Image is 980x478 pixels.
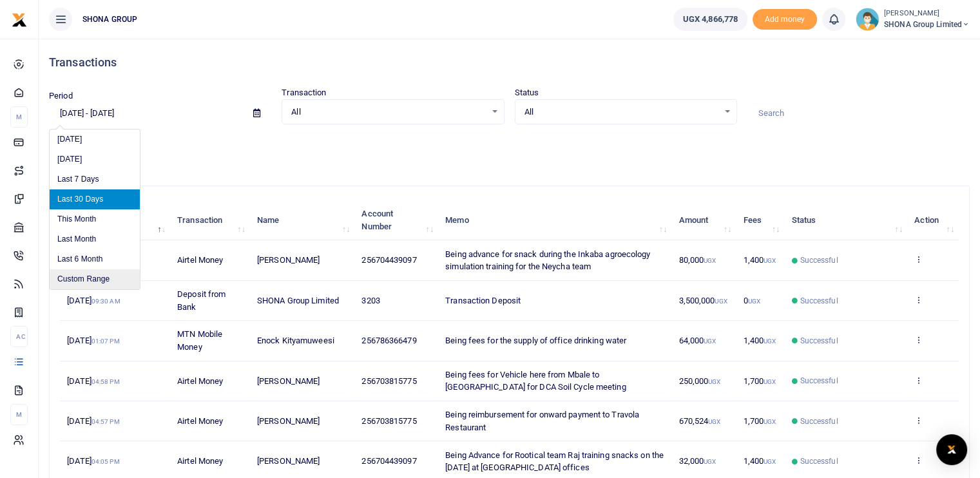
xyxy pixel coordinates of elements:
[49,55,970,70] h4: Transactions
[683,13,738,26] span: UGX 4,866,778
[884,8,970,19] small: [PERSON_NAME]
[884,19,970,30] span: SHONA Group Limited
[177,456,223,466] span: Airtel Money
[743,456,776,466] span: 1,400
[67,296,120,305] span: [DATE]
[800,254,838,266] span: Successful
[177,289,226,312] span: Deposit from Bank
[10,106,28,128] li: M
[67,336,119,345] span: [DATE]
[257,376,320,386] span: [PERSON_NAME]
[678,255,716,265] span: 80,000
[257,296,339,305] span: SHONA Group Limited
[50,269,140,289] li: Custom Range
[445,450,664,473] span: Being Advance for Rootical team Raj training snacks on the [DATE] at [GEOGRAPHIC_DATA] offices
[748,298,760,305] small: UGX
[91,298,120,305] small: 09:30 AM
[753,14,817,23] a: Add money
[671,200,736,240] th: Amount: activate to sort column ascending
[736,200,784,240] th: Fees: activate to sort column ascending
[856,8,879,31] img: profile-user
[936,434,967,465] div: Open Intercom Messenger
[10,404,28,425] li: M
[704,458,716,465] small: UGX
[743,255,776,265] span: 1,400
[678,456,716,466] span: 32,000
[800,416,838,427] span: Successful
[764,257,776,264] small: UGX
[77,14,142,25] span: SHONA GROUP
[445,296,521,305] span: Transaction Deposit
[361,296,380,305] span: 3203
[668,8,753,31] li: Wallet ballance
[678,296,727,305] span: 3,500,000
[743,376,776,386] span: 1,700
[800,375,838,387] span: Successful
[800,335,838,347] span: Successful
[764,418,776,425] small: UGX
[753,9,817,30] span: Add money
[800,295,838,307] span: Successful
[361,456,416,466] span: 256704439097
[177,255,223,265] span: Airtel Money
[743,336,776,345] span: 1,400
[764,338,776,345] small: UGX
[704,338,716,345] small: UGX
[678,376,720,386] span: 250,000
[907,200,959,240] th: Action: activate to sort column ascending
[361,255,416,265] span: 256704439097
[257,456,320,466] span: [PERSON_NAME]
[673,8,747,31] a: UGX 4,866,778
[361,376,416,386] span: 256703815775
[91,418,120,425] small: 04:57 PM
[445,336,626,345] span: Being fees for the supply of office drinking water
[50,229,140,249] li: Last Month
[177,329,222,352] span: MTN Mobile Money
[743,416,776,426] span: 1,700
[361,336,416,345] span: 256786366479
[438,200,671,240] th: Memo: activate to sort column ascending
[250,200,354,240] th: Name: activate to sort column ascending
[10,326,28,347] li: Ac
[678,336,716,345] span: 64,000
[708,418,720,425] small: UGX
[67,416,119,426] span: [DATE]
[704,257,716,264] small: UGX
[50,169,140,189] li: Last 7 Days
[67,376,119,386] span: [DATE]
[747,102,970,124] input: Search
[12,12,27,28] img: logo-small
[257,416,320,426] span: [PERSON_NAME]
[49,140,970,153] p: Download
[361,416,416,426] span: 256703815775
[257,255,320,265] span: [PERSON_NAME]
[753,9,817,30] li: Toup your wallet
[170,200,250,240] th: Transaction: activate to sort column ascending
[784,200,907,240] th: Status: activate to sort column ascending
[91,338,120,345] small: 01:07 PM
[715,298,727,305] small: UGX
[291,106,485,119] span: All
[445,410,639,432] span: Being reimbursement for onward payment to Travola Restaurant
[50,129,140,149] li: [DATE]
[91,378,120,385] small: 04:58 PM
[743,296,760,305] span: 0
[354,200,438,240] th: Account Number: activate to sort column ascending
[515,86,539,99] label: Status
[445,249,650,272] span: Being advance for snack during the Inkaba agroecology simulation training for the Neycha team
[49,90,73,102] label: Period
[50,209,140,229] li: This Month
[67,456,119,466] span: [DATE]
[12,14,27,24] a: logo-small logo-large logo-large
[91,458,120,465] small: 04:05 PM
[678,416,720,426] span: 670,524
[856,8,970,31] a: profile-user [PERSON_NAME] SHONA Group Limited
[524,106,718,119] span: All
[50,149,140,169] li: [DATE]
[708,378,720,385] small: UGX
[177,376,223,386] span: Airtel Money
[50,189,140,209] li: Last 30 Days
[49,102,243,124] input: select period
[282,86,326,99] label: Transaction
[50,249,140,269] li: Last 6 Month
